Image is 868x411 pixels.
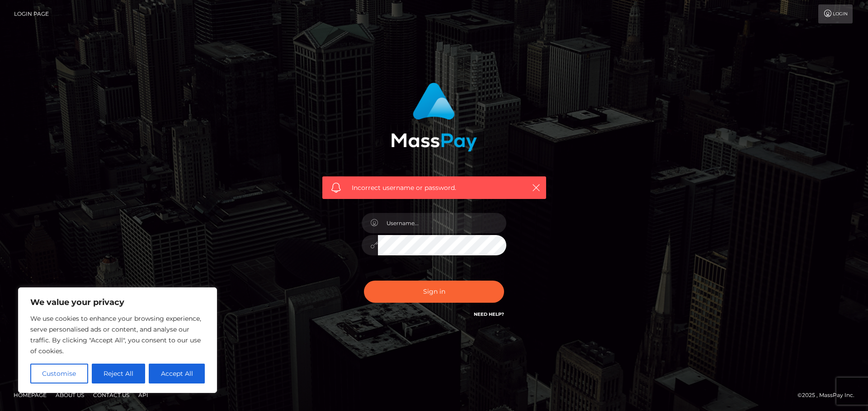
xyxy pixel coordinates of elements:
button: Sign in [364,281,504,303]
button: Customise [30,364,88,383]
a: Login Page [14,5,49,23]
button: Reject All [92,364,146,383]
img: MassPay Login [391,83,477,152]
a: Login [818,5,853,23]
span: Incorrect username or password. [352,183,517,193]
a: About Us [52,388,88,402]
a: Contact Us [90,388,133,402]
p: We value your privacy [30,297,205,308]
a: API [135,388,152,402]
a: Homepage [10,388,50,402]
input: Username... [378,213,506,233]
div: © 2025 , MassPay Inc. [797,390,861,400]
a: Need Help? [474,311,504,317]
p: We use cookies to enhance your browsing experience, serve personalised ads or content, and analys... [30,313,205,356]
div: We value your privacy [18,287,217,393]
button: Accept All [149,364,205,383]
